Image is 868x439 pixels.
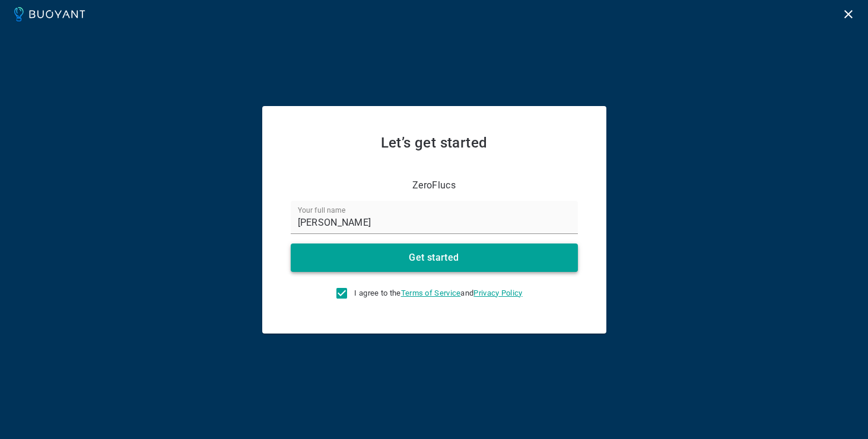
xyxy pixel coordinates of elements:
h2: Let’s get started [291,134,578,151]
button: Logout [838,4,859,24]
a: Privacy Policy [473,289,522,297]
span: I agree to the and [354,289,522,298]
a: Logout [838,8,859,19]
label: Your full name [298,205,345,215]
button: Get started [291,243,578,272]
p: ZeroFlucs [412,180,456,191]
h4: Get started [409,252,459,264]
a: Terms of Service [401,289,461,297]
